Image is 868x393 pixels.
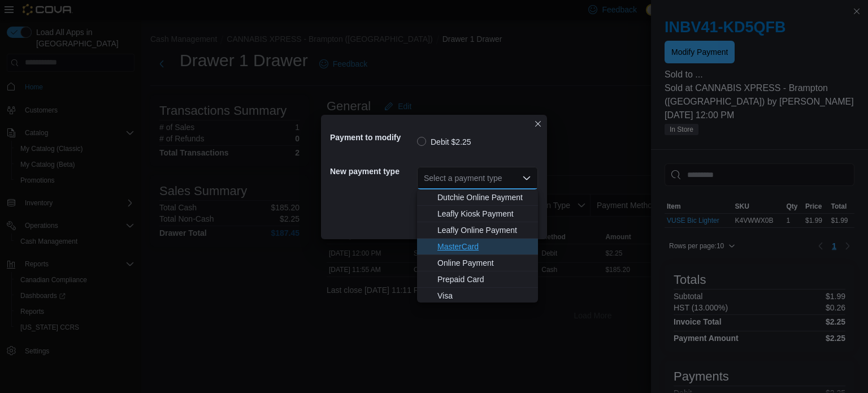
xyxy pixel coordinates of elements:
button: Prepaid Card [417,271,538,288]
div: Choose from the following options [417,91,538,321]
button: Close list of options [522,174,531,183]
span: Prepaid Card [437,274,531,285]
span: Leafly Kiosk Payment [437,208,531,219]
button: Online Payment [417,255,538,271]
button: MasterCard [417,239,538,255]
h5: New payment type [330,160,415,183]
span: MasterCard [437,241,531,252]
span: Leafly Online Payment [437,224,531,236]
label: Debit $2.25 [417,135,471,149]
span: Dutchie Online Payment [437,192,531,203]
button: Closes this modal window [531,117,545,131]
button: Visa [417,288,538,304]
input: Accessible screen reader label [424,171,425,185]
button: Leafly Online Payment [417,222,538,239]
span: Online Payment [437,257,531,269]
span: Visa [437,290,531,301]
button: Leafly Kiosk Payment [417,206,538,222]
h5: Payment to modify [330,126,415,149]
button: Dutchie Online Payment [417,189,538,206]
